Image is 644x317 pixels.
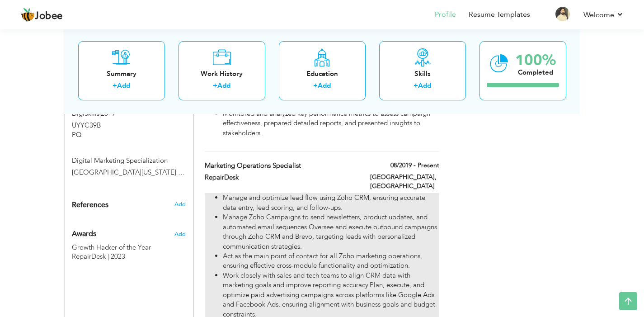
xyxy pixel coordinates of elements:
div: Add the reference. [65,200,193,214]
a: Resume Templates [469,9,530,20]
label: + [113,81,117,90]
li: Act as the main point of contact for all Zoho marketing operations, ensuring effective cross-modu... [223,251,439,271]
span: | [99,109,101,118]
label: UYYC39BPQ [72,121,101,140]
label: 08/2019 - Present [390,161,439,170]
span: DigiSkills [72,109,99,118]
span: Add [174,200,186,208]
span: Growth Hacker of the Year [72,243,151,252]
li: Manage Zoho Campaigns to send newsletters, product updates, and automated email sequences.Oversee... [223,213,439,251]
a: Add [217,81,230,90]
div: Skills [386,69,459,78]
label: Marketing Operations Specialist [205,161,357,170]
img: jobee.io [20,8,35,22]
li: Monitored and analyzed key performance metrics to assess campaign effectiveness, prepared detaile... [223,109,439,138]
span: [GEOGRAPHIC_DATA][US_STATE] at [GEOGRAPHIC_DATA] [72,168,255,177]
span: RepairDesk | 2023 [72,252,125,261]
label: + [213,81,217,90]
a: Add [117,81,130,90]
label: RepairDesk [205,173,357,182]
a: Welcome [583,9,624,20]
li: Manage and optimize lead flow using Zoho CRM, ensuring accurate data entry, lead scoring, and fol... [223,193,439,213]
span: Add [174,230,186,238]
a: Add [318,81,331,90]
div: Summary [85,69,158,78]
span: References [72,201,108,209]
div: 100% [515,52,556,67]
span: Awards [72,230,96,238]
a: Jobee [20,8,63,22]
label: Digital Marketing Specialization [72,156,186,166]
a: Add [418,81,431,90]
label: + [313,81,318,90]
div: Education [286,69,358,78]
label: [GEOGRAPHIC_DATA], [GEOGRAPHIC_DATA] [370,173,439,191]
span: 2019 [101,109,115,118]
span: Jobee [35,11,63,21]
div: Work History [186,69,258,78]
a: Profile [435,9,456,20]
img: Profile Img [555,7,570,21]
div: Add the awards you’ve earned. [65,221,193,243]
label: + [414,81,418,90]
div: Completed [515,67,556,77]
